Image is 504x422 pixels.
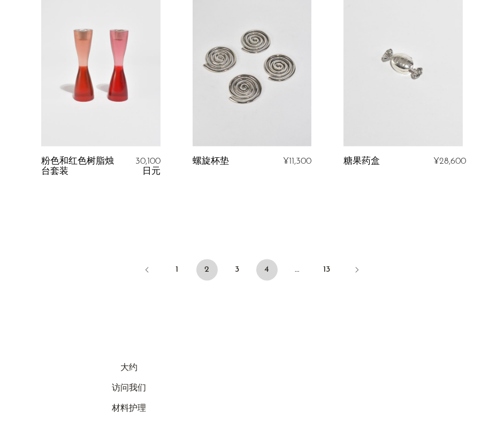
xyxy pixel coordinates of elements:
span: … [286,259,308,280]
a: 访问我们 [112,384,147,393]
a: 螺旋杯垫 [193,157,229,166]
a: 4 [256,259,278,280]
a: 糖果药盒 [343,157,380,166]
span: 2 [196,259,218,280]
a: 以前 [136,259,158,282]
span: ¥11,300 [283,157,311,166]
span: 30,100日元 [135,157,161,175]
a: 大约 [121,364,138,372]
a: 下一个 [346,259,368,282]
a: 粉色和红色树脂烛台套装 [41,157,118,177]
a: 材料护理 [112,404,147,413]
a: 1 [166,259,188,280]
a: 13 [316,259,338,280]
span: ¥28,600 [433,157,466,166]
a: 3 [226,259,248,280]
